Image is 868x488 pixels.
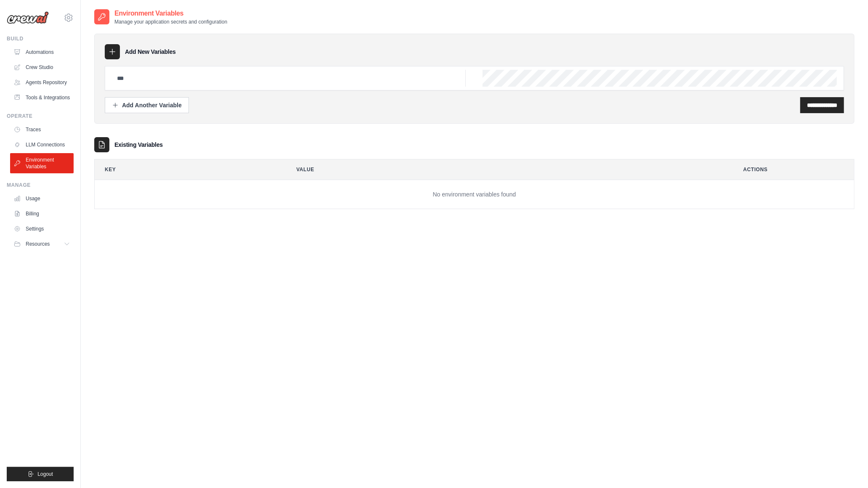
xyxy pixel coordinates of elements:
[286,159,726,180] th: Value
[10,153,74,173] a: Environment Variables
[10,45,74,59] a: Automations
[105,97,189,113] button: Add Another Variable
[10,123,74,136] a: Traces
[114,141,163,149] h3: Existing Variables
[26,241,50,247] span: Resources
[10,237,74,251] button: Resources
[10,91,74,104] a: Tools & Integrations
[10,138,74,151] a: LLM Connections
[114,19,227,25] p: Manage your application secrets and configuration
[7,182,74,188] div: Manage
[7,467,74,481] button: Logout
[112,101,182,109] div: Add Another Variable
[7,113,74,119] div: Operate
[733,159,855,180] th: Actions
[7,11,49,24] img: Logo
[95,159,279,180] th: Key
[10,222,74,236] a: Settings
[10,76,74,89] a: Agents Repository
[7,35,74,42] div: Build
[10,207,74,220] a: Billing
[37,471,53,477] span: Logout
[10,61,74,74] a: Crew Studio
[10,192,74,205] a: Usage
[95,180,854,209] td: No environment variables found
[114,8,227,19] h2: Environment Variables
[125,48,176,56] h3: Add New Variables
